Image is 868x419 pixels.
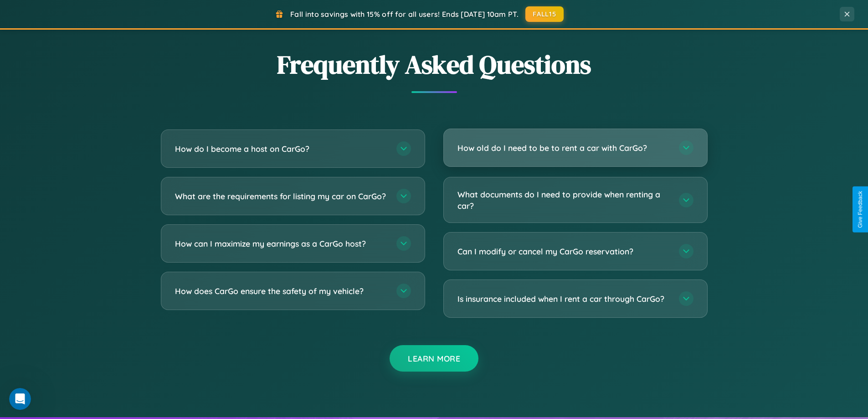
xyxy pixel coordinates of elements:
[457,142,670,154] h3: How old do I need to be to rent a car with CarGo?
[457,293,670,305] h3: Is insurance included when I rent a car through CarGo?
[175,285,387,297] h3: How does CarGo ensure the safety of my vehicle?
[525,6,564,22] button: FALL15
[457,246,670,257] h3: Can I modify or cancel my CarGo reservation?
[390,345,478,372] button: Learn More
[175,238,387,249] h3: How can I maximize my earnings as a CarGo host?
[175,143,387,155] h3: How do I become a host on CarGo?
[161,47,708,82] h2: Frequently Asked Questions
[457,189,670,211] h3: What documents do I need to provide when renting a car?
[175,191,387,202] h3: What are the requirements for listing my car on CarGo?
[9,388,31,410] iframe: Intercom live chat
[290,10,519,19] span: Fall into savings with 15% off for all users! Ends [DATE] 10am PT.
[857,191,863,228] div: Give Feedback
